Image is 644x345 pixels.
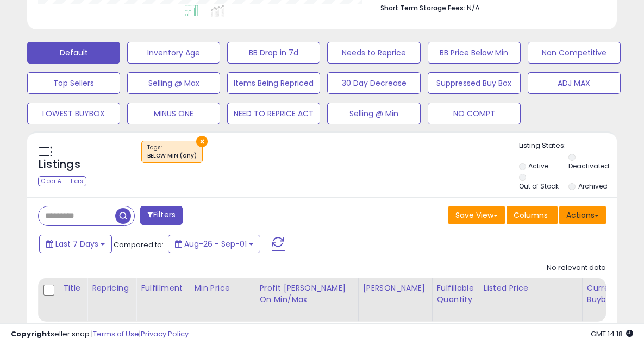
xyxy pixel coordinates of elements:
button: Default [27,42,120,64]
div: BELOW MIN (any) [147,152,197,160]
label: Active [528,161,548,171]
div: Title [63,283,83,294]
span: Tags : [147,143,197,160]
div: Repricing [92,283,132,294]
button: Inventory Age [127,42,220,64]
span: N/A [467,3,480,13]
label: Out of Stock [519,181,559,191]
button: Needs to Reprice [327,42,420,64]
button: Last 7 Days [39,235,112,253]
div: [PERSON_NAME] [363,283,428,294]
button: Non Competitive [528,42,621,64]
div: Min Price [195,283,251,294]
label: Archived [578,181,608,191]
div: Clear All Filters [38,176,86,186]
div: Current Buybox Price [587,283,643,305]
button: Items Being Repriced [227,72,320,94]
th: The percentage added to the cost of goods (COGS) that forms the calculator for Min & Max prices. [255,278,358,322]
a: Privacy Policy [141,329,189,339]
button: Aug-26 - Sep-01 [168,235,260,253]
button: ADJ MAX [528,72,621,94]
div: No relevant data [547,263,606,273]
button: × [196,136,208,147]
button: NO COMPT [428,103,521,124]
button: BB Price Below Min [428,42,521,64]
span: Last 7 Days [55,239,98,249]
div: Fulfillment [141,283,185,294]
button: MINUS ONE [127,103,220,124]
button: Columns [507,206,558,224]
button: Top Sellers [27,72,120,94]
button: BB Drop in 7d [227,42,320,64]
div: Fulfillable Quantity [437,283,474,305]
div: seller snap | | [11,329,189,340]
button: LOWEST BUYBOX [27,103,120,124]
b: Short Term Storage Fees: [380,3,465,12]
button: NEED TO REPRICE ACT [227,103,320,124]
a: Terms of Use [93,329,139,339]
p: Listing States: [519,141,617,151]
span: Compared to: [114,240,164,250]
span: 2025-09-9 14:18 GMT [591,329,633,339]
button: Save View [448,206,505,224]
span: Columns [514,210,548,221]
button: 30 Day Decrease [327,72,420,94]
button: Selling @ Max [127,72,220,94]
button: Selling @ Min [327,103,420,124]
label: Deactivated [568,161,609,171]
div: Listed Price [484,283,578,294]
strong: Copyright [11,329,51,339]
div: Profit [PERSON_NAME] on Min/Max [260,283,354,305]
button: Actions [559,206,606,224]
span: Aug-26 - Sep-01 [184,239,247,249]
button: Suppressed Buy Box [428,72,521,94]
button: Filters [140,206,183,225]
h5: Listings [39,157,80,172]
